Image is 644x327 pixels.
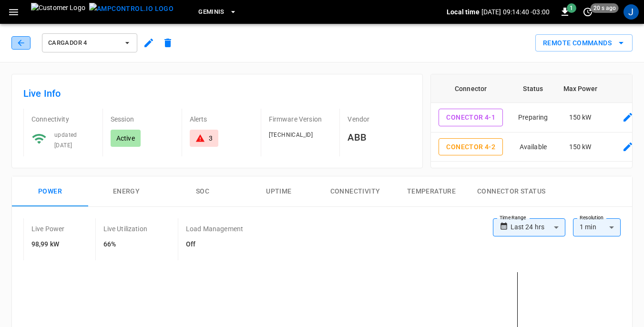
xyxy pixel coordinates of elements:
th: Connector [431,74,511,103]
button: Power [12,176,88,207]
div: profile-icon [624,4,639,20]
span: [TECHNICAL_ID] [269,132,313,138]
button: SOC [164,176,241,207]
p: Connectivity [31,114,95,124]
p: [DATE] 09:14:40 -03:00 [481,7,550,17]
img: ampcontrol.io logo [89,3,174,15]
h6: 98,99 kW [31,239,65,250]
span: Geminis [198,7,225,18]
td: 150 kW [556,133,605,162]
p: Alerts [190,114,253,124]
p: Live Power [31,224,65,234]
p: Live Utilization [103,224,147,234]
p: Load Management [186,224,243,234]
td: 150 kW [556,103,605,133]
span: 20 s ago [591,3,619,13]
button: Cargador 4 [42,33,137,52]
div: 3 [209,133,213,143]
label: Resolution [580,214,603,222]
div: Last 24 hrs [511,218,565,236]
button: Conector 4-1 [439,109,503,126]
td: Charging [511,162,555,191]
button: Temperature [393,176,470,207]
div: 1 min [573,218,621,236]
button: Connectivity [317,176,393,207]
span: updated [DATE] [54,132,77,149]
td: Preparing [511,103,555,133]
span: Cargador 4 [48,38,119,49]
th: Status [511,74,555,103]
h6: ABB [348,130,411,145]
td: Available [511,133,555,162]
p: Vendor [348,114,411,124]
span: 1 [567,3,576,13]
button: Conector 4-2 [439,138,503,156]
img: Customer Logo [31,3,85,21]
h6: 66% [103,239,147,250]
h6: Off [186,239,243,250]
div: remote commands options [535,34,633,52]
p: Firmware Version [269,114,332,124]
label: Time Range [500,214,526,222]
p: Local time [447,7,480,17]
th: Max Power [556,74,605,103]
button: Remote Commands [535,34,633,52]
p: Session [111,114,174,124]
button: Uptime [241,176,317,207]
td: 150 kW [556,162,605,191]
button: Geminis [194,3,241,21]
p: Active [116,133,135,143]
button: Energy [88,176,164,207]
h6: Live Info [23,86,411,101]
button: Connector Status [470,176,553,207]
button: set refresh interval [580,4,595,20]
